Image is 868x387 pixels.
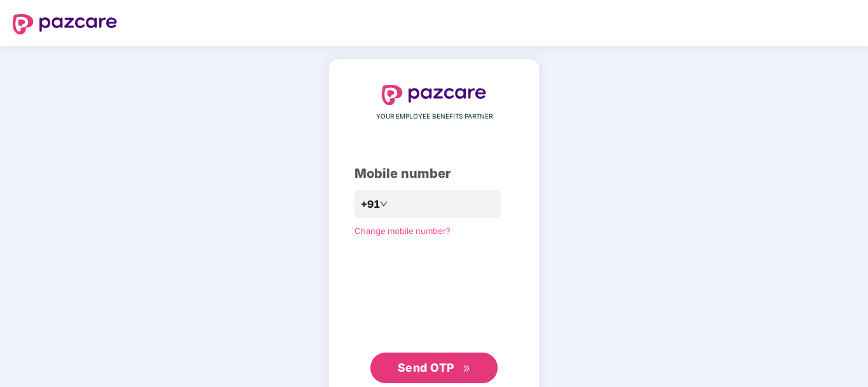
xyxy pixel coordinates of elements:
span: +91 [361,196,380,212]
button: Send OTPdouble-right [370,353,498,383]
img: logo [382,85,486,105]
img: logo [13,14,117,34]
span: Send OTP [398,361,454,374]
span: double-right [463,365,471,373]
span: YOUR EMPLOYEE BENEFITS PARTNER [376,112,493,122]
span: down [380,200,388,208]
div: Mobile number [354,164,514,184]
a: Change mobile number? [354,226,451,236]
